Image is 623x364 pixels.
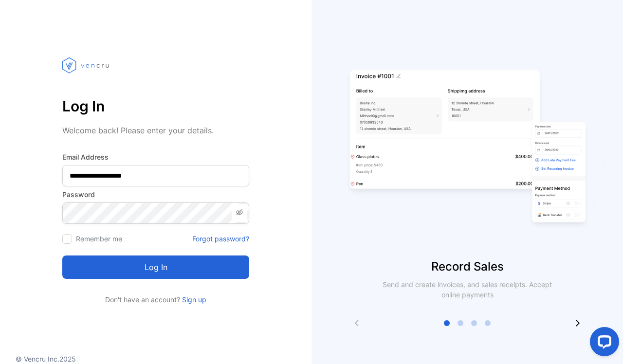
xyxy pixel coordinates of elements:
p: Send and create invoices, and sales receipts. Accept online payments [374,279,561,300]
p: Welcome back! Please enter your details. [62,125,249,136]
label: Password [62,189,249,200]
iframe: LiveChat chat widget [582,323,623,364]
p: Record Sales [311,258,623,275]
label: Email Address [62,152,249,162]
p: Don't have an account? [62,294,249,305]
img: slider image [346,39,589,258]
img: vencru logo [62,39,111,91]
p: Log In [62,94,249,118]
label: Remember me [76,235,122,243]
button: Log in [62,255,249,279]
a: Forgot password? [192,234,249,244]
a: Sign up [180,295,206,304]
